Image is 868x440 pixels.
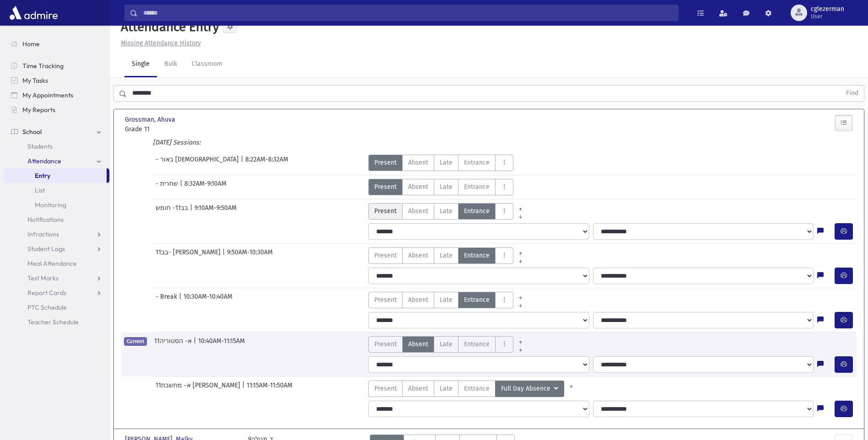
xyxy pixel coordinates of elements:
[4,124,109,139] a: School
[180,179,184,195] span: |
[408,206,428,216] span: Absent
[4,139,109,154] a: Students
[368,179,513,195] div: AttTypes
[464,182,490,192] span: Entrance
[408,251,428,260] span: Absent
[408,384,428,393] span: Absent
[35,172,50,180] span: Entry
[4,241,109,256] a: Student Logs
[368,247,528,264] div: AttTypes
[4,59,109,73] a: Time Tracking
[374,339,397,349] span: Present
[247,381,292,397] span: 11:15AM-11:50AM
[374,251,397,260] span: Present
[464,339,490,349] span: Entrance
[4,285,109,300] a: Report Cards
[242,381,247,397] span: |
[368,203,528,220] div: AttTypes
[408,158,428,167] span: Absent
[190,203,194,220] span: |
[156,203,190,220] span: בב11- חומש
[841,86,864,101] button: Find
[27,245,65,253] span: Student Logs
[408,339,428,349] span: Absent
[440,251,453,260] span: Late
[183,292,232,308] span: 10:30AM-10:40AM
[22,76,48,85] span: My Tasks
[368,155,513,171] div: AttTypes
[241,155,245,171] span: |
[222,247,227,264] span: |
[156,179,180,195] span: - שחרית
[464,206,490,216] span: Entrance
[138,5,678,21] input: Search
[156,155,241,171] span: - באור [DEMOGRAPHIC_DATA]
[22,40,40,48] span: Home
[368,381,578,397] div: AttTypes
[4,256,109,271] a: Meal Attendance
[495,381,564,397] button: Full Day Absence
[4,88,109,102] a: My Appointments
[4,37,109,51] a: Home
[156,247,222,264] span: בב11- [PERSON_NAME]
[27,318,79,326] span: Teacher Schedule
[184,52,230,77] a: Classroom
[440,182,453,192] span: Late
[374,384,397,393] span: Present
[4,271,109,285] a: Test Marks
[245,155,288,171] span: 8:22AM-8:32AM
[27,142,53,150] span: Students
[368,292,528,308] div: AttTypes
[124,52,157,77] a: Single
[440,384,453,393] span: Late
[7,4,60,22] img: AdmirePro
[156,292,179,308] span: - Break
[4,154,109,168] a: Attendance
[374,295,397,305] span: Present
[4,315,109,329] a: Teacher Schedule
[27,289,66,297] span: Report Cards
[194,336,198,353] span: |
[27,303,67,311] span: PTC Schedule
[4,183,109,198] a: List
[121,39,201,47] u: Missing Attendance History
[464,295,490,305] span: Entrance
[27,215,64,224] span: Notifications
[27,259,77,268] span: Meal Attendance
[227,247,273,264] span: 9:50AM-10:30AM
[125,115,177,124] span: Grossman, Ahuva
[22,62,64,70] span: Time Tracking
[22,128,42,136] span: School
[117,19,219,35] h5: Attendance Entry
[117,39,201,47] a: Missing Attendance History
[124,337,147,346] span: Current
[22,106,55,114] span: My Reports
[184,179,226,195] span: 8:32AM-9:10AM
[440,158,453,167] span: Late
[125,124,239,134] span: Grade 11
[154,336,194,353] span: 11א- הסטוריה
[194,203,237,220] span: 9:10AM-9:50AM
[4,168,107,183] a: Entry
[374,206,397,216] span: Present
[156,381,242,397] span: 11א- מחשבת [PERSON_NAME]
[4,212,109,227] a: Notifications
[35,201,66,209] span: Monitoring
[368,336,528,353] div: AttTypes
[157,52,184,77] a: Bulk
[811,5,844,13] span: cglezerman
[198,336,245,353] span: 10:40AM-11:15AM
[440,339,453,349] span: Late
[440,206,453,216] span: Late
[374,158,397,167] span: Present
[4,227,109,241] a: Infractions
[501,384,552,394] span: Full Day Absence
[4,300,109,315] a: PTC Schedule
[464,251,490,260] span: Entrance
[811,13,844,20] span: User
[179,292,183,308] span: |
[4,198,109,212] a: Monitoring
[374,182,397,192] span: Present
[408,295,428,305] span: Absent
[35,186,45,194] span: List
